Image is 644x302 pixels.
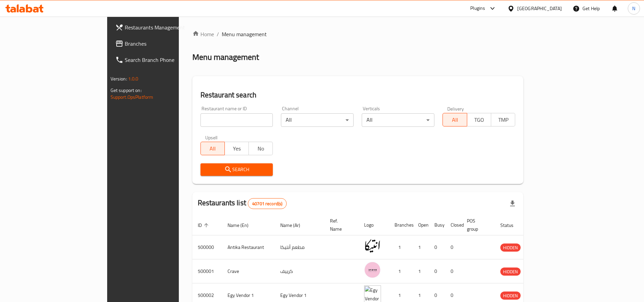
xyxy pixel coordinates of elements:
button: All [200,142,225,155]
span: All [446,115,464,125]
a: Branches [110,36,215,52]
th: Closed [445,215,461,235]
td: 1 [413,235,429,259]
button: Search [200,163,273,176]
div: All [362,113,434,127]
th: Busy [429,215,445,235]
td: 0 [445,235,461,259]
td: 1 [389,235,413,259]
a: Support.OpsPlatform [111,93,153,101]
span: TGO [470,115,488,125]
span: TMP [494,115,512,125]
div: [GEOGRAPHIC_DATA] [517,5,562,12]
nav: breadcrumb [192,30,524,38]
td: 1 [413,259,429,283]
td: Antika Restaurant [222,235,275,259]
span: Name (Ar) [280,221,309,229]
button: Yes [224,142,249,155]
div: HIDDEN [500,243,521,252]
span: POS group [467,217,487,233]
button: TMP [491,113,515,126]
span: Status [500,221,522,229]
td: 0 [429,235,445,259]
td: Crave [222,259,275,283]
span: HIDDEN [500,292,521,300]
input: Search for restaurant name or ID.. [200,113,273,127]
div: All [281,113,354,127]
img: Crave [364,261,381,278]
td: 1 [389,259,413,283]
span: No [252,144,270,154]
span: All [204,144,222,154]
span: N [632,5,635,12]
span: Restaurants Management [125,23,209,31]
td: كرييف [275,259,325,283]
td: 0 [445,259,461,283]
button: All [443,113,467,126]
td: 0 [429,259,445,283]
th: Logo [359,215,389,235]
h2: Restaurant search [200,90,516,100]
a: Search Branch Phone [110,52,215,68]
label: Upsell [205,135,218,140]
li: / [217,30,219,38]
span: HIDDEN [500,268,521,276]
span: ID [198,221,211,229]
button: TGO [467,113,491,126]
h2: Menu management [192,52,259,63]
span: Branches [125,40,209,48]
span: Name (En) [228,221,257,229]
span: Menu management [222,30,267,38]
label: Delivery [447,106,464,111]
td: مطعم أنتيكا [275,235,325,259]
th: Branches [389,215,413,235]
span: Get support on: [111,86,142,95]
img: Antika Restaurant [364,237,381,254]
button: No [248,142,273,155]
a: Restaurants Management [110,19,215,36]
div: Total records count [248,198,287,209]
div: Export file [504,195,521,212]
span: Search Branch Phone [125,56,209,64]
span: Version: [111,74,127,83]
th: Open [413,215,429,235]
div: Plugins [470,4,485,13]
span: Search [206,165,268,174]
span: Yes [228,144,246,154]
span: HIDDEN [500,244,521,252]
span: 1.0.0 [128,74,139,83]
span: Ref. Name [330,217,351,233]
span: 40701 record(s) [248,201,286,207]
div: HIDDEN [500,268,521,276]
h2: Restaurants list [198,198,287,209]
